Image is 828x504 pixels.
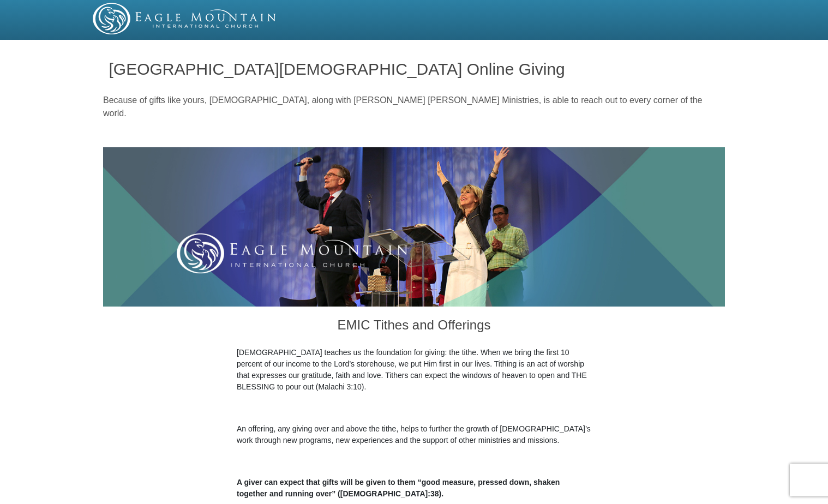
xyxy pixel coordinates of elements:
img: EMIC [93,3,277,34]
p: Because of gifts like yours, [DEMOGRAPHIC_DATA], along with [PERSON_NAME] [PERSON_NAME] Ministrie... [103,94,725,120]
h3: EMIC Tithes and Offerings [237,307,591,347]
h1: [GEOGRAPHIC_DATA][DEMOGRAPHIC_DATA] Online Giving [109,60,719,78]
p: [DEMOGRAPHIC_DATA] teaches us the foundation for giving: the tithe. When we bring the first 10 pe... [237,347,591,393]
b: A giver can expect that gifts will be given to them “good measure, pressed down, shaken together ... [237,478,560,498]
p: An offering, any giving over and above the tithe, helps to further the growth of [DEMOGRAPHIC_DAT... [237,423,591,446]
